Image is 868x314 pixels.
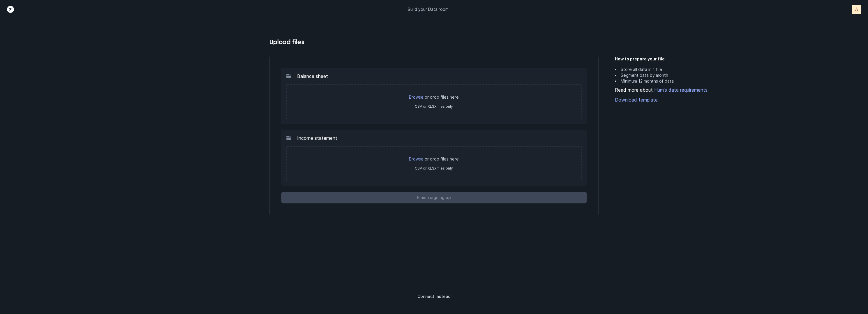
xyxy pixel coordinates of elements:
[269,37,599,47] h4: Upload files
[417,194,451,201] p: Finish signing up
[417,293,451,300] p: Connect instead
[409,156,424,161] a: Browse
[615,72,796,78] li: Segment data by month
[408,6,449,12] p: Build your Data room
[415,104,453,109] label: CSV or XLSX files only
[409,95,424,100] a: Browse
[615,96,796,103] a: Download template
[297,73,328,80] p: Balance sheet
[615,86,796,93] div: Read more about
[281,192,587,203] button: Finish signing up
[292,94,576,100] p: or drop files here
[415,166,453,170] label: CSV or XLSX files only
[855,6,858,12] p: A
[292,156,576,162] p: or drop files here
[281,291,587,302] button: Connect instead
[852,5,861,14] button: A
[297,135,337,142] p: Income statement
[653,87,708,93] a: Hum's data requirements
[615,78,796,84] li: Minimum 12 months of data
[615,56,796,62] h5: How to prepare your file
[615,67,796,72] li: Store all data in 1 file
